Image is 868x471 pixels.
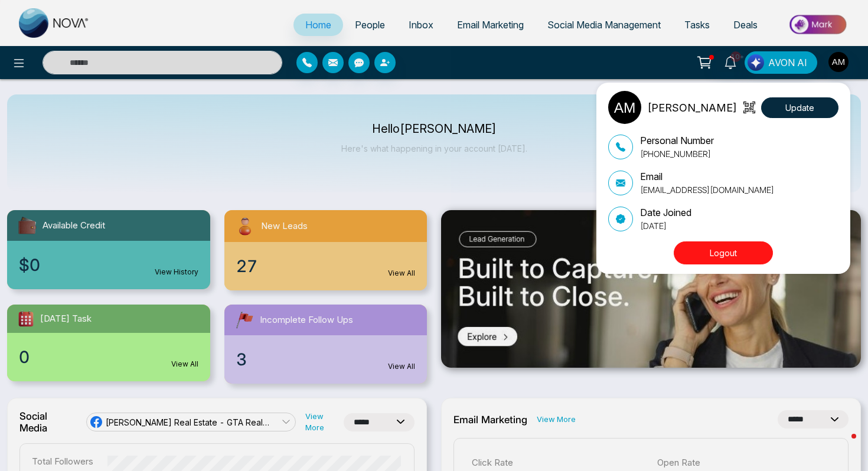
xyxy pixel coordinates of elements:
[674,241,773,264] button: Logout
[640,133,714,148] p: Personal Number
[761,97,838,118] button: Update
[640,205,691,220] p: Date Joined
[640,220,691,232] p: [DATE]
[647,100,737,116] p: [PERSON_NAME]
[828,431,856,459] iframe: Intercom live chat
[640,184,774,196] p: [EMAIL_ADDRESS][DOMAIN_NAME]
[640,169,774,184] p: Email
[640,148,714,160] p: [PHONE_NUMBER]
